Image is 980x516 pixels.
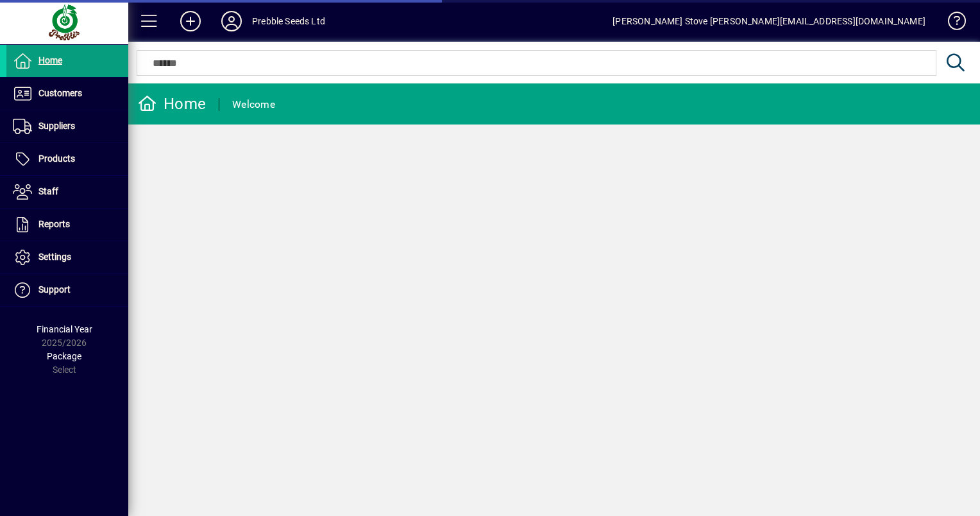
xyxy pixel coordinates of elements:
[38,55,62,65] span: Home
[6,209,128,241] a: Reports
[6,78,128,110] a: Customers
[6,176,128,208] a: Staff
[6,143,128,175] a: Products
[6,241,128,273] a: Settings
[938,3,964,44] a: Knowledge Base
[47,351,81,361] span: Package
[38,121,75,131] span: Suppliers
[38,153,75,164] span: Products
[232,94,275,115] div: Welcome
[6,110,128,142] a: Suppliers
[38,186,58,196] span: Staff
[38,252,71,262] span: Settings
[612,11,925,31] div: [PERSON_NAME] Stove [PERSON_NAME][EMAIL_ADDRESS][DOMAIN_NAME]
[37,324,92,334] span: Financial Year
[6,274,128,306] a: Support
[38,284,71,295] span: Support
[38,88,82,98] span: Customers
[38,219,70,229] span: Reports
[170,10,211,33] button: Add
[252,11,325,31] div: Prebble Seeds Ltd
[138,94,206,114] div: Home
[211,10,252,33] button: Profile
